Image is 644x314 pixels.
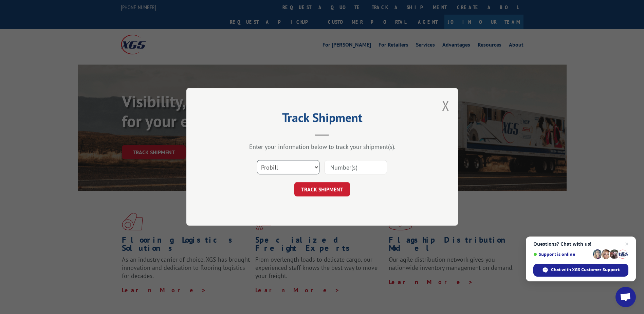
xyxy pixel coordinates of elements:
span: Chat with XGS Customer Support [551,267,620,273]
div: Open chat [615,287,636,307]
button: TRACK SHIPMENT [294,182,350,197]
div: Chat with XGS Customer Support [533,264,628,277]
span: Close chat [623,240,631,248]
span: Support is online [533,252,590,257]
input: Number(s) [325,160,387,175]
span: Questions? Chat with us! [533,241,628,247]
button: Close modal [442,97,449,115]
h2: Track Shipment [220,113,424,126]
div: Enter your information below to track your shipment(s). [220,143,424,151]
